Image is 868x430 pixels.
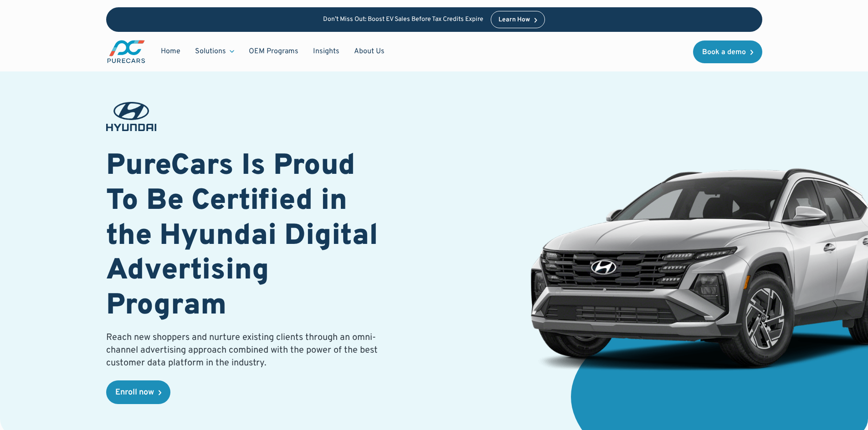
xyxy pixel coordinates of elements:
[498,17,530,23] div: Learn How
[106,39,146,64] img: purecars logo
[115,389,154,397] div: Enroll now
[693,40,762,63] a: Book a demo
[106,380,170,404] a: Enroll now
[195,46,226,56] div: Solutions
[106,39,146,64] a: main
[154,43,188,60] a: Home
[241,43,306,60] a: OEM Programs
[702,49,746,56] div: Book a demo
[323,16,483,24] p: Don’t Miss Out: Boost EV Sales Before Tax Credits Expire
[306,43,347,60] a: Insights
[106,149,383,324] h1: PureCars Is Proud To Be Certified in the Hyundai Digital Advertising Program
[491,11,545,28] a: Learn How
[106,331,383,369] p: Reach new shoppers and nurture existing clients through an omni-channel advertising approach comb...
[347,43,392,60] a: About Us
[188,43,241,60] div: Solutions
